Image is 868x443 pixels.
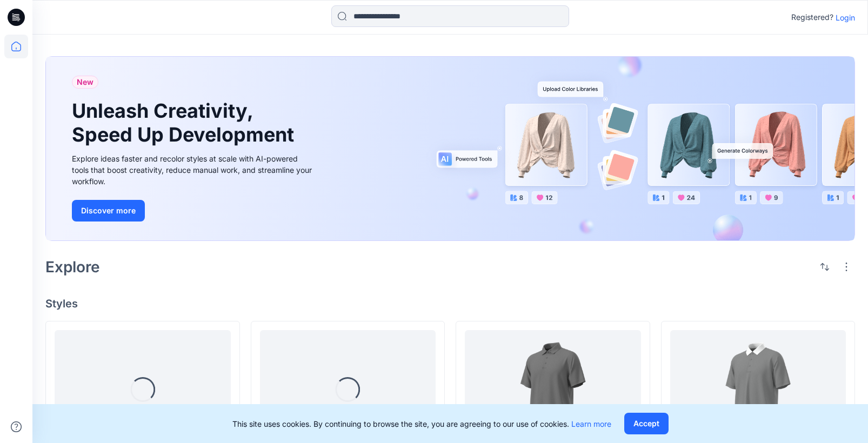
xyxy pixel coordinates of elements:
button: Accept [624,413,669,434]
p: This site uses cookies. By continuing to browse the site, you are agreeing to our use of cookies. [232,418,611,429]
h4: Styles [45,297,855,310]
a: Learn more [571,419,611,428]
span: New [77,76,94,89]
button: Discover more [72,200,145,222]
h2: Explore [45,258,100,276]
div: Explore ideas faster and recolor styles at scale with AI-powered tools that boost creativity, red... [72,153,315,187]
p: Login [836,12,855,23]
a: Discover more [72,200,315,222]
p: Registered? [791,11,833,24]
h1: Unleash Creativity, Speed Up Development [72,99,299,146]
